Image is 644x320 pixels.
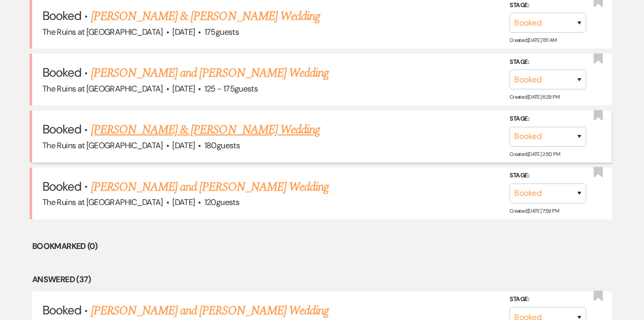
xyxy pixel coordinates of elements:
[204,140,240,151] span: 180 guests
[510,94,559,100] span: Created: [DATE] 6:29 PM
[42,140,163,151] span: The Ruins at [GEOGRAPHIC_DATA]
[42,121,81,137] span: Booked
[510,208,559,214] span: Created: [DATE] 7:59 PM
[510,37,556,43] span: Created: [DATE] 11:11 AM
[204,197,239,208] span: 120 guests
[91,7,320,26] a: [PERSON_NAME] & [PERSON_NAME] Wedding
[42,83,163,94] span: The Ruins at [GEOGRAPHIC_DATA]
[510,57,586,68] label: Stage:
[510,113,586,125] label: Stage:
[172,197,195,208] span: [DATE]
[32,240,612,253] li: Bookmarked (0)
[42,8,81,24] span: Booked
[510,294,586,305] label: Stage:
[42,197,163,208] span: The Ruins at [GEOGRAPHIC_DATA]
[91,121,320,139] a: [PERSON_NAME] & [PERSON_NAME] Wedding
[42,302,81,318] span: Booked
[172,83,195,94] span: [DATE]
[91,302,329,320] a: [PERSON_NAME] and [PERSON_NAME] Wedding
[42,64,81,80] span: Booked
[91,178,329,196] a: [PERSON_NAME] and [PERSON_NAME] Wedding
[510,170,586,181] label: Stage:
[42,27,163,37] span: The Ruins at [GEOGRAPHIC_DATA]
[172,140,195,151] span: [DATE]
[204,83,258,94] span: 125 - 175 guests
[510,150,560,157] span: Created: [DATE] 2:50 PM
[32,273,612,286] li: Answered (37)
[204,27,239,37] span: 175 guests
[172,27,195,37] span: [DATE]
[91,64,329,82] a: [PERSON_NAME] and [PERSON_NAME] Wedding
[42,178,81,194] span: Booked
